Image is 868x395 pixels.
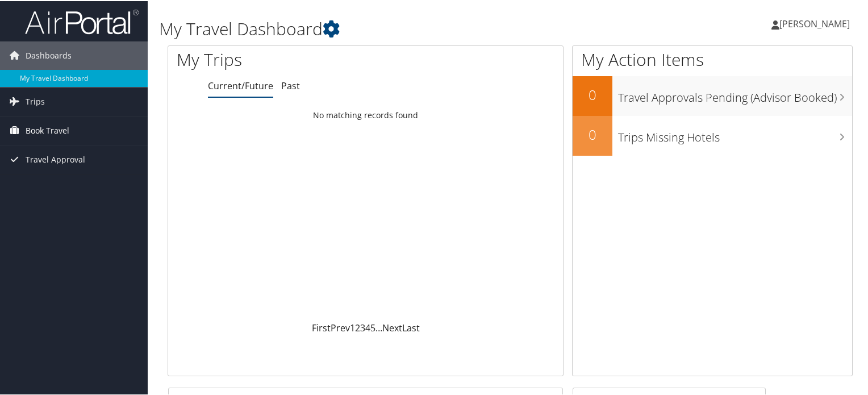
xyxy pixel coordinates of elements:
h2: 0 [573,124,612,143]
h1: My Action Items [573,47,852,70]
a: 4 [365,321,370,333]
a: 3 [360,321,365,333]
a: 1 [350,321,355,333]
a: 0Travel Approvals Pending (Advisor Booked) [573,75,852,115]
a: Current/Future [208,78,273,91]
h3: Travel Approvals Pending (Advisor Booked) [618,83,852,105]
a: Last [402,321,420,333]
h1: My Trips [177,47,390,70]
a: Prev [331,321,350,333]
h2: 0 [573,84,612,103]
a: 5 [370,321,375,333]
span: [PERSON_NAME] [779,16,850,29]
span: Trips [26,86,45,115]
a: First [312,321,331,333]
a: [PERSON_NAME] [771,6,861,40]
span: Book Travel [26,115,69,144]
a: Past [281,78,300,91]
a: 0Trips Missing Hotels [573,115,852,155]
span: Travel Approval [26,144,85,173]
h3: Trips Missing Hotels [618,123,852,144]
img: airportal-logo.png [25,7,139,34]
td: No matching records found [168,104,563,124]
h1: My Travel Dashboard [159,16,627,40]
span: Dashboards [26,40,72,69]
a: 2 [355,321,360,333]
a: Next [382,321,402,333]
span: … [375,321,382,333]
